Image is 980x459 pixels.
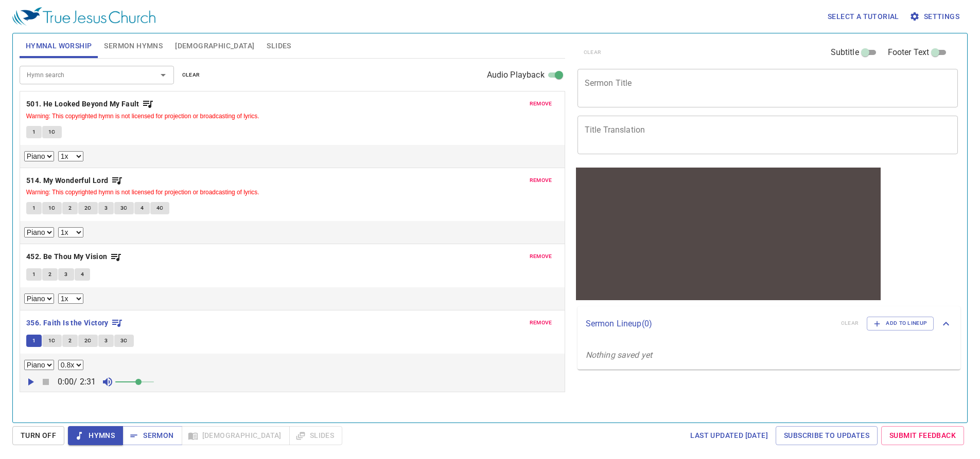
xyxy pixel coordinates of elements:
[867,317,934,330] button: Add to Lineup
[828,10,899,23] span: Select a tutorial
[523,250,558,263] button: remove
[26,98,139,111] b: 501. He Looked Beyond My Fault
[81,270,84,279] span: 4
[831,46,859,59] span: Subtitle
[26,126,42,138] button: 1
[776,426,878,445] a: Subscribe to Updates
[26,250,122,263] button: 452. Be Thou My Vision
[26,268,42,281] button: 1
[21,429,56,442] span: Turn Off
[912,10,959,23] span: Settings
[523,317,558,329] button: remove
[156,204,164,213] span: 4C
[824,7,903,26] button: Select a tutorial
[54,376,100,388] p: 0:00 / 2:31
[62,335,78,347] button: 2
[523,98,558,110] button: remove
[58,227,83,237] select: Playback Rate
[12,7,155,26] img: True Jesus Church
[114,335,134,347] button: 3C
[42,268,58,281] button: 2
[48,270,51,279] span: 2
[58,151,83,161] select: Playback Rate
[586,318,833,330] p: Sermon Lineup ( 0 )
[26,189,259,196] small: Warning: This copyrighted hymn is not licensed for projection or broadcasting of lyrics.
[32,204,36,213] span: 1
[141,204,144,213] span: 4
[98,335,114,347] button: 3
[573,165,883,303] iframe: from-child
[267,40,291,52] span: Slides
[24,293,54,304] select: Select Track
[530,318,552,327] span: remove
[24,360,54,370] select: Select Track
[26,98,154,111] button: 501. He Looked Beyond My Fault
[690,429,768,442] span: Last updated [DATE]
[42,335,62,347] button: 1C
[12,426,64,445] button: Turn Off
[907,7,964,26] button: Settings
[122,426,182,445] button: Sermon
[530,176,552,185] span: remove
[24,151,54,161] select: Select Track
[98,202,114,214] button: 3
[182,70,200,80] span: clear
[686,426,772,445] a: Last updated [DATE]
[586,350,653,360] i: Nothing saved yet
[58,268,74,281] button: 3
[530,99,552,108] span: remove
[26,250,108,263] b: 452. Be Thou My Vision
[131,429,173,442] span: Sermon
[26,317,123,329] button: 356. Faith Is the Victory
[32,127,36,137] span: 1
[68,426,123,445] button: Hymns
[26,40,92,52] span: Hymnal Worship
[62,202,78,214] button: 2
[104,40,163,52] span: Sermon Hymns
[134,202,150,214] button: 4
[104,204,108,213] span: 3
[104,336,108,345] span: 3
[48,204,56,213] span: 1C
[26,335,42,347] button: 1
[58,293,83,304] select: Playback Rate
[48,127,56,137] span: 1C
[68,336,72,345] span: 2
[881,426,964,445] a: Submit Feedback
[26,317,109,329] b: 356. Faith Is the Victory
[26,174,123,187] button: 514. My Wonderful Lord
[84,336,92,345] span: 2C
[64,270,67,279] span: 3
[75,268,90,281] button: 4
[68,204,72,213] span: 2
[156,68,170,82] button: Open
[487,69,545,81] span: Audio Playback
[48,336,56,345] span: 1C
[78,202,98,214] button: 2C
[873,319,927,328] span: Add to Lineup
[42,202,62,214] button: 1C
[78,335,98,347] button: 2C
[175,40,254,52] span: [DEMOGRAPHIC_DATA]
[114,202,134,214] button: 3C
[120,204,128,213] span: 3C
[76,429,115,442] span: Hymns
[84,204,92,213] span: 2C
[120,336,128,345] span: 3C
[58,360,83,370] select: Playback Rate
[523,174,558,187] button: remove
[42,126,62,138] button: 1C
[176,69,206,81] button: clear
[32,336,36,345] span: 1
[150,202,170,214] button: 4C
[32,270,36,279] span: 1
[26,113,259,120] small: Warning: This copyrighted hymn is not licensed for projection or broadcasting of lyrics.
[26,202,42,214] button: 1
[784,429,869,442] span: Subscribe to Updates
[888,46,930,59] span: Footer Text
[577,306,961,340] div: Sermon Lineup(0)clearAdd to Lineup
[26,174,109,187] b: 514. My Wonderful Lord
[530,252,552,261] span: remove
[889,429,956,442] span: Submit Feedback
[24,227,54,237] select: Select Track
